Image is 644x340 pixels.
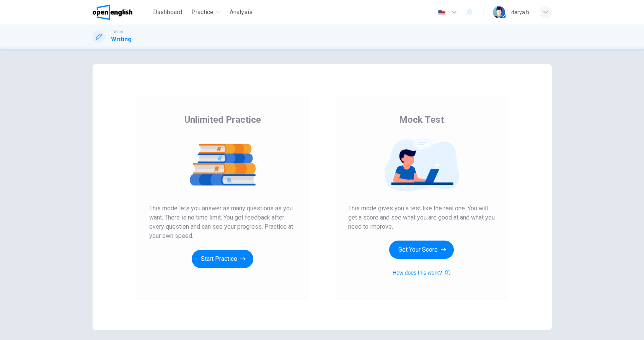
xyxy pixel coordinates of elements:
span: Unlimited Practice [184,114,261,126]
img: en [437,10,447,15]
span: Analysis [230,8,253,17]
button: Get Your Score [389,241,454,259]
span: This mode gives you a test like the real one. You will get a score and see what you are good at a... [348,204,495,231]
span: Dashboard [153,8,182,17]
img: OpenEnglish logo [93,5,133,20]
button: How does this work? [393,268,450,277]
div: derya b. [511,8,530,17]
span: TOEFL® [111,29,123,35]
h1: Writing [111,35,132,44]
span: Practice [191,8,214,17]
button: Start Practice [192,250,253,268]
button: Practice [188,5,223,19]
button: Dashboard [150,5,185,19]
span: Mock Test [399,114,444,126]
button: Analysis [227,5,256,19]
img: Profile picture [493,6,505,18]
a: OpenEnglish logo [93,5,150,20]
span: This mode lets you answer as many questions as you want. There is no time limit. You get feedback... [149,204,296,241]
